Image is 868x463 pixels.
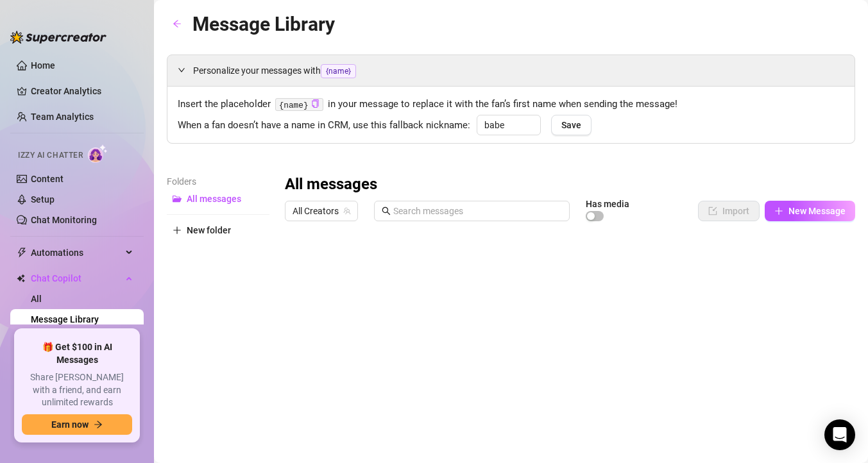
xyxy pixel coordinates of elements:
[167,55,855,86] div: Personalize your messages with{name}
[178,66,185,74] span: expanded
[824,419,855,450] div: Open Intercom Messenger
[311,99,319,109] button: Click to Copy
[788,206,846,216] span: New Message
[31,112,94,122] a: Team Analytics
[393,204,562,218] input: Search messages
[31,294,42,304] a: All
[167,174,269,189] article: Folders
[167,189,269,209] button: All messages
[173,226,182,235] span: plus
[31,268,122,289] span: Chat Copilot
[311,99,319,108] span: copy
[586,200,629,208] article: Has media
[31,174,64,184] a: Content
[31,314,99,324] a: Message Library
[10,31,106,44] img: logo-BBDzfeDw.svg
[17,274,25,283] img: Chat Copilot
[173,194,182,203] span: folder-open
[94,420,103,429] span: arrow-right
[187,225,231,235] span: New folder
[551,115,591,135] button: Save
[275,98,323,112] code: {name}
[765,201,855,221] button: New Message
[187,194,241,204] span: All messages
[31,242,122,263] span: Automations
[293,201,350,221] span: All Creators
[178,118,470,133] span: When a fan doesn’t have a name in CRM, use this fallback nickname:
[774,206,783,215] span: plus
[88,144,108,163] img: AI Chatter
[178,97,844,112] span: Insert the placeholder in your message to replace it with the fan’s first name when sending the m...
[173,19,182,28] span: arrow-left
[22,341,132,366] span: 🎁 Get $100 in AI Messages
[22,371,132,409] span: Share [PERSON_NAME] with a friend, and earn unlimited rewards
[321,64,356,78] span: {name}
[31,215,97,225] a: Chat Monitoring
[17,248,27,258] span: thunderbolt
[18,149,83,162] span: Izzy AI Chatter
[285,174,377,195] h3: All messages
[193,63,844,78] span: Personalize your messages with
[31,60,55,71] a: Home
[192,9,335,39] article: Message Library
[382,206,391,215] span: search
[561,120,581,130] span: Save
[31,81,133,101] a: Creator Analytics
[22,414,132,435] button: Earn nowarrow-right
[51,419,89,430] span: Earn now
[698,201,760,221] button: Import
[31,194,55,205] a: Setup
[343,207,351,215] span: team
[167,220,269,240] button: New folder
